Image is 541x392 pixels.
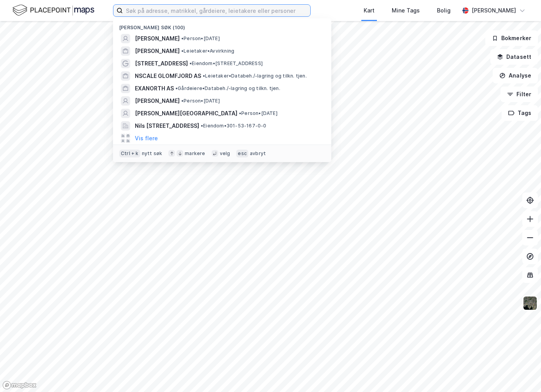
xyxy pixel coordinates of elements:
[135,84,174,93] span: EXANORTH AS
[502,355,541,392] div: Kontrollprogram for chat
[502,355,541,392] iframe: Chat Widget
[203,73,205,79] span: •
[472,6,516,15] div: [PERSON_NAME]
[392,6,420,15] div: Mine Tags
[437,6,451,15] div: Bolig
[181,98,184,104] span: •
[135,71,201,81] span: NSCALE GLOMFJORD AS
[185,150,205,157] div: markere
[135,134,158,143] button: Vis flere
[119,150,140,157] div: Ctrl + k
[181,35,220,42] span: Person • [DATE]
[135,59,188,68] span: [STREET_ADDRESS]
[135,96,180,106] span: [PERSON_NAME]
[239,110,241,116] span: •
[135,34,180,43] span: [PERSON_NAME]
[135,109,237,118] span: [PERSON_NAME][GEOGRAPHIC_DATA]
[142,150,163,157] div: nytt søk
[201,123,203,129] span: •
[181,48,234,54] span: Leietaker • Avvirkning
[135,121,199,131] span: Nils [STREET_ADDRESS]
[364,6,375,15] div: Kart
[175,85,178,91] span: •
[175,85,280,92] span: Gårdeiere • Databeh./-lagring og tilkn. tjen.
[189,60,192,66] span: •
[113,18,331,32] div: [PERSON_NAME] søk (100)
[181,35,184,41] span: •
[135,46,180,56] span: [PERSON_NAME]
[250,150,266,157] div: avbryt
[203,73,307,79] span: Leietaker • Databeh./-lagring og tilkn. tjen.
[201,123,267,129] span: Eiendom • 301-53-167-0-0
[181,98,220,104] span: Person • [DATE]
[220,150,230,157] div: velg
[239,110,278,117] span: Person • [DATE]
[236,150,248,157] div: esc
[12,4,94,17] img: logo.f888ab2527a4732fd821a326f86c7f29.svg
[181,48,184,54] span: •
[123,5,310,16] input: Søk på adresse, matrikkel, gårdeiere, leietakere eller personer
[189,60,263,67] span: Eiendom • [STREET_ADDRESS]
